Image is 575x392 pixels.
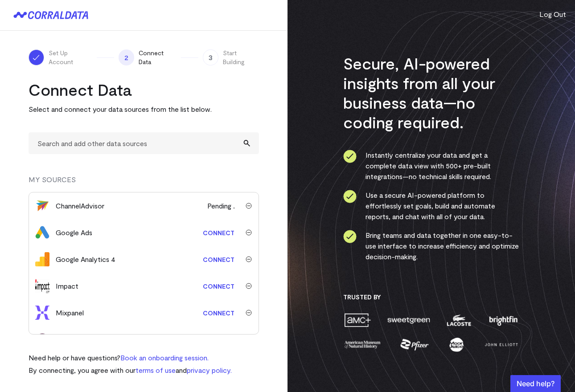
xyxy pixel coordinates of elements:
[386,312,431,328] img: sweetgreen-1d1fb32c.png
[120,353,209,362] a: Book an onboarding session.
[56,307,84,318] div: Mixpanel
[343,53,519,132] h3: Secure, AI-powered insights from all your business data—no coding required.
[187,366,232,374] a: privacy policy.
[246,310,252,316] img: trash-40e54a27.svg
[446,312,472,328] img: lacoste-7a6b0538.png
[483,337,519,352] img: john-elliott-25751c40.png
[343,230,519,262] li: Bring teams and data together in one easy-to-use interface to increase efficiency and optimize de...
[343,150,357,163] img: ico-check-circle-4b19435c.svg
[56,281,78,291] div: Impact
[198,278,239,294] a: Connect
[35,252,49,266] img: google_analytics_4-4ee20295.svg
[56,200,104,211] div: ChannelAdvisor
[198,331,239,348] a: Connect
[487,312,519,328] img: brightfin-a251e171.png
[343,230,357,243] img: ico-check-circle-4b19435c.svg
[343,190,519,222] li: Use a secure AI-powered platform to effortlessly set goals, build and automate reports, and chat ...
[343,337,382,352] img: amnh-5afada46.png
[246,203,252,209] img: trash-40e54a27.svg
[29,365,232,376] p: By connecting, you agree with our and
[203,49,218,65] span: 3
[343,190,357,203] img: ico-check-circle-4b19435c.svg
[35,306,49,320] img: mixpanel-dc8f5fa7.svg
[448,337,465,352] img: moon-juice-c312e729.png
[56,227,92,238] div: Google Ads
[29,352,232,363] p: Need help or have questions?
[119,49,134,65] span: 2
[56,254,115,265] div: Google Analytics 4
[343,293,519,301] h3: Trusted By
[29,104,259,114] p: Select and connect your data sources from the list below.
[35,332,49,347] img: odoo-0549de51.svg
[35,199,49,213] img: channel_advisor-253d79db.svg
[223,49,259,66] span: Start Building
[343,150,519,182] li: Instantly centralize your data and get a complete data view with 500+ pre-built integrations—no t...
[198,251,239,268] a: Connect
[207,200,239,211] span: Pending
[139,49,177,66] span: Connect Data
[246,229,252,236] img: trash-40e54a27.svg
[539,9,566,20] button: Log Out
[136,366,176,374] a: terms of use
[29,174,259,192] div: MY SOURCES
[343,312,372,328] img: amc-0b11a8f1.png
[246,283,252,289] img: trash-40e54a27.svg
[399,337,430,352] img: pfizer-e137f5fc.png
[198,305,239,321] a: Connect
[246,256,252,262] img: trash-40e54a27.svg
[35,225,49,240] img: google_ads-c8121f33.png
[32,53,41,62] img: ico-check-white-5ff98cb1.svg
[29,80,259,99] h2: Connect Data
[35,279,49,293] img: impact-33625990.svg
[49,49,93,66] span: Set Up Account
[29,132,259,154] input: Search and add other data sources
[198,225,239,241] a: Connect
